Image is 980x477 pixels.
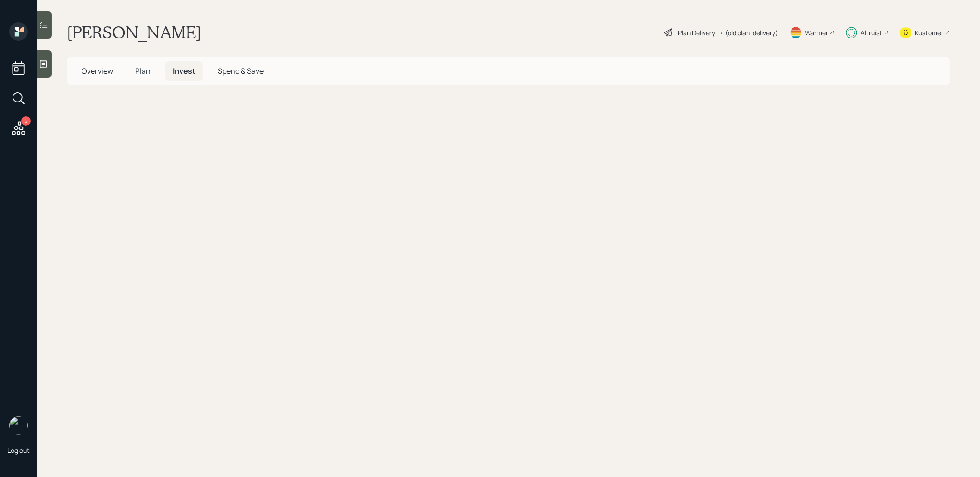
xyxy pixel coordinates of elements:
img: treva-nostdahl-headshot.png [9,416,28,435]
span: Invest [173,66,195,76]
div: • (old plan-delivery) [720,28,779,38]
div: Plan Delivery [678,28,715,38]
span: Overview [82,66,113,76]
h1: [PERSON_NAME] [67,22,201,43]
div: Log out [7,446,30,455]
div: 6 [21,116,31,126]
span: Plan [135,66,151,76]
div: Altruist [861,28,883,38]
div: Kustomer [915,28,944,38]
div: Warmer [805,28,829,38]
span: Spend & Save [218,66,264,76]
